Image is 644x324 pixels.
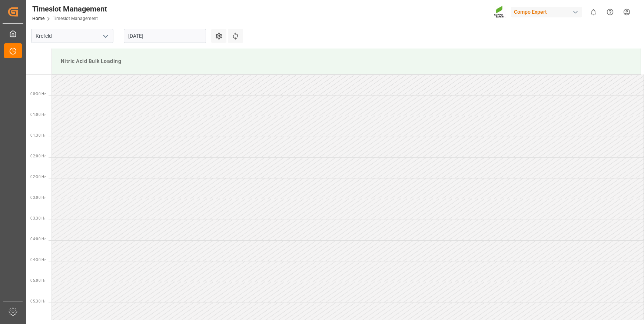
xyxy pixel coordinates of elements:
button: Compo Expert [511,5,585,19]
span: 02:00 Hr [30,154,46,158]
span: 01:00 Hr [30,113,46,117]
span: 05:30 Hr [30,299,46,303]
div: Nitric Acid Bulk Loading [58,54,635,68]
span: 00:30 Hr [30,92,46,96]
a: Home [32,16,44,21]
span: 02:30 Hr [30,175,46,179]
img: Screenshot%202023-09-29%20at%2010.02.21.png_1712312052.png [494,6,506,19]
span: 04:00 Hr [30,237,46,241]
span: 01:30 Hr [30,133,46,137]
button: open menu [100,30,111,42]
input: DD.MM.YYYY [124,29,206,43]
span: 03:30 Hr [30,216,46,220]
div: Compo Expert [511,7,582,17]
button: Help Center [602,4,618,20]
button: show 0 new notifications [585,4,602,20]
span: 04:30 Hr [30,258,46,262]
span: 05:00 Hr [30,278,46,283]
div: Timeslot Management [32,3,107,14]
input: Type to search/select [31,29,113,43]
span: 03:00 Hr [30,196,46,200]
